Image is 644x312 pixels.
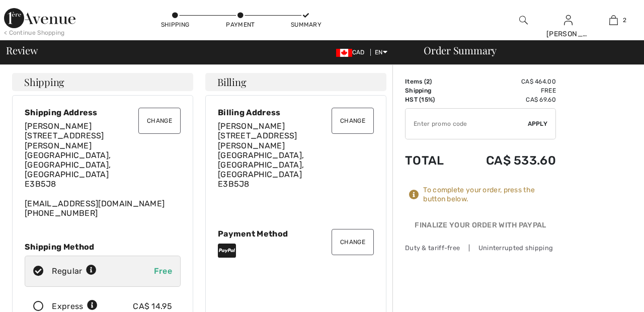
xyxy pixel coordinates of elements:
span: Billing [217,77,246,87]
img: My Info [564,14,573,26]
a: Sign In [564,15,573,25]
img: search the website [519,14,528,26]
span: Free [154,266,172,276]
img: Canadian Dollar [336,49,352,57]
td: CA$ 464.00 [459,77,556,86]
button: Change [138,108,181,134]
div: Finalize Your Order with PayPal [405,220,556,235]
span: 2 [426,78,430,85]
div: Billing Address [218,108,374,117]
div: To complete your order, press the button below. [423,186,556,204]
a: 2 [591,14,635,26]
span: 2 [623,16,626,25]
input: Promo code [406,109,528,139]
span: [STREET_ADDRESS][PERSON_NAME] [GEOGRAPHIC_DATA], [GEOGRAPHIC_DATA], [GEOGRAPHIC_DATA] E3B5J8 [218,131,304,189]
div: [PERSON_NAME] [546,29,591,39]
div: Payment [225,20,256,29]
div: Shipping [160,20,190,29]
td: HST (15%) [405,95,459,104]
span: [STREET_ADDRESS][PERSON_NAME] [GEOGRAPHIC_DATA], [GEOGRAPHIC_DATA], [GEOGRAPHIC_DATA] E3B5J8 [25,131,111,189]
button: Change [332,229,374,255]
button: Change [332,108,374,134]
td: Free [459,86,556,95]
td: CA$ 533.60 [459,143,556,178]
div: Summary [291,20,321,29]
div: Duty & tariff-free | Uninterrupted shipping [405,243,556,253]
div: Payment Method [218,229,374,239]
span: CAD [336,49,369,56]
span: Apply [528,119,548,128]
div: Shipping Address [25,108,181,117]
span: Review [6,45,38,55]
div: Regular [52,265,97,277]
div: < Continue Shopping [4,28,65,37]
td: Items ( ) [405,77,459,86]
td: Shipping [405,86,459,95]
span: Shipping [24,77,64,87]
div: [EMAIL_ADDRESS][DOMAIN_NAME] [PHONE_NUMBER] [25,121,181,218]
span: [PERSON_NAME] [25,121,92,131]
span: EN [375,49,387,56]
img: My Bag [609,14,618,26]
td: CA$ 69.60 [459,95,556,104]
div: Order Summary [412,45,638,55]
img: 1ère Avenue [4,8,75,28]
span: [PERSON_NAME] [218,121,285,131]
div: Shipping Method [25,242,181,252]
td: Total [405,143,459,178]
